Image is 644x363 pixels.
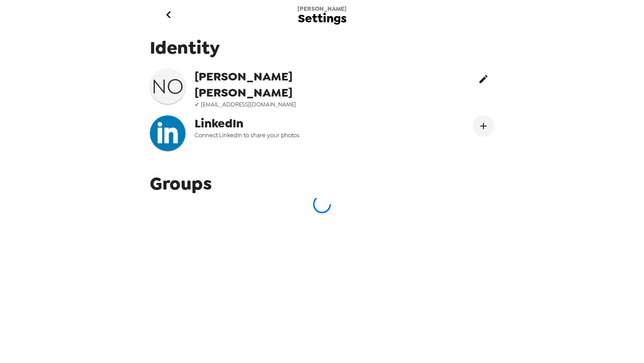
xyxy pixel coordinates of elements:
[195,101,375,108] span: ✓ [EMAIL_ADDRESS][DOMAIN_NAME]
[150,115,186,151] img: headshotImg
[150,74,186,99] h3: N O
[195,115,375,131] span: LinkedIn
[473,68,494,90] button: edit
[195,131,375,139] span: Connect LinkedIn to share your photos
[150,36,494,59] span: Identity
[150,172,212,195] span: Groups
[195,68,375,101] span: [PERSON_NAME] [PERSON_NAME]
[298,13,347,25] span: Settings
[297,5,347,13] span: [PERSON_NAME]
[473,115,494,137] button: Connect LinekdIn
